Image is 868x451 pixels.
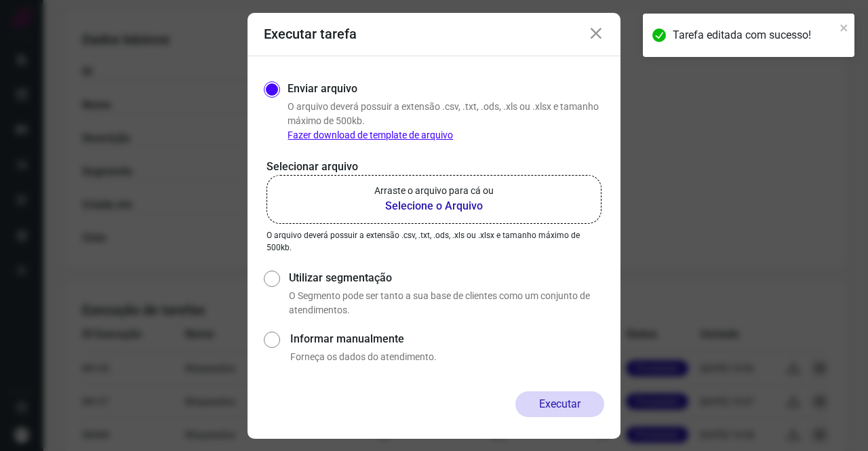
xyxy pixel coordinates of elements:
[374,184,494,198] p: Arraste o arquivo para cá ou
[290,350,604,364] p: Forneça os dados do atendimento.
[288,100,604,142] p: O arquivo deverá possuir a extensão .csv, .txt, .ods, .xls ou .xlsx e tamanho máximo de 500kb.
[288,81,357,97] label: Enviar arquivo
[289,270,604,286] label: Utilizar segmentação
[289,289,604,317] p: O Segmento pode ser tanto a sua base de clientes como um conjunto de atendimentos.
[267,229,601,254] p: O arquivo deverá possuir a extensão .csv, .txt, .ods, .xls ou .xlsx e tamanho máximo de 500kb.
[288,130,453,140] a: Fazer download de template de arquivo
[374,198,494,214] b: Selecione o Arquivo
[290,331,604,347] label: Informar manualmente
[840,19,849,35] button: close
[267,159,601,175] p: Selecionar arquivo
[673,27,835,43] div: Tarefa editada com sucesso!
[515,391,604,417] button: Executar
[264,26,357,42] h3: Executar tarefa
